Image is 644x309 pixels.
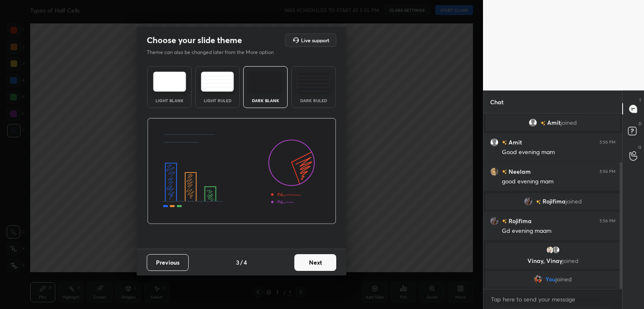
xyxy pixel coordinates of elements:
[543,198,566,205] span: Rojifima
[561,119,577,126] span: joined
[153,72,186,92] img: lightTheme.e5ed3b09.svg
[545,276,556,283] span: You
[201,98,234,103] div: Light Ruled
[502,148,615,157] div: Good evening mam
[534,275,542,283] img: 14e689ce0dc24dc783dc9a26bdb6f65d.jpg
[502,227,615,235] div: Gd evening maam
[147,254,189,271] button: Previous
[147,49,283,56] p: Theme can also be changed later from the More option
[490,167,499,176] img: 3ba5f3331d8f441b9759f01e6fcbb600.jpg
[201,72,234,92] img: lightRuledTheme.5fabf969.svg
[301,38,329,43] h5: Live support
[562,257,579,265] span: joined
[297,98,330,103] div: Dark Ruled
[639,97,641,103] p: T
[490,217,499,225] img: bc3902c77f734f76876f87940ea1a587.jpg
[638,144,641,150] p: G
[502,219,507,224] img: no-rating-badge.077c3623.svg
[546,246,554,254] img: c7782a62e1c94338aba83b173edc9b9f.jpg
[491,257,615,264] p: Vinay, Vinay
[639,121,641,127] p: D
[540,121,545,126] img: no-rating-badge.077c3623.svg
[153,98,186,103] div: Light Blank
[236,258,239,267] h4: 3
[556,276,572,283] span: joined
[600,169,615,174] div: 5:56 PM
[502,178,615,186] div: good evening mam
[249,72,282,92] img: darkTheme.f0cc69e5.svg
[552,246,560,254] img: default.png
[529,118,537,127] img: default.png
[147,118,336,224] img: darkThemeBanner.d06ce4a2.svg
[507,216,532,225] h6: Rojifima
[502,140,507,145] img: no-rating-badge.077c3623.svg
[297,72,330,92] img: darkRuledTheme.de295e13.svg
[244,258,247,267] h4: 4
[147,35,242,46] h2: Choose your slide theme
[249,98,282,103] div: Dark Blank
[483,91,510,113] p: Chat
[502,170,507,174] img: no-rating-badge.077c3623.svg
[536,200,541,204] img: no-rating-badge.077c3623.svg
[507,167,531,176] h6: Neelam
[294,254,336,271] button: Next
[507,138,522,147] h6: Amit
[566,198,582,205] span: joined
[547,119,561,126] span: Amit
[490,138,499,147] img: default.png
[600,219,615,224] div: 5:56 PM
[240,258,243,267] h4: /
[524,197,532,206] img: bc3902c77f734f76876f87940ea1a587.jpg
[600,140,615,145] div: 5:56 PM
[483,113,622,289] div: grid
